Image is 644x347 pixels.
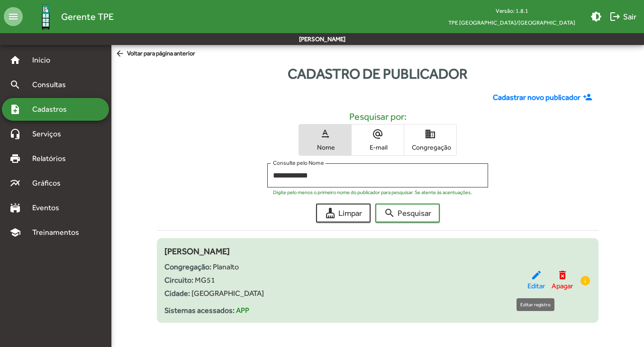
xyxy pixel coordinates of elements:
strong: Congregação: [164,262,211,271]
span: Início [27,54,64,66]
mat-icon: headset_mic [9,128,21,140]
button: Congregação [404,125,456,155]
mat-icon: search [9,79,21,90]
span: E-mail [354,143,401,151]
mat-icon: note_add [9,104,21,115]
strong: Circuito: [164,276,193,285]
a: Gerente TPE [23,1,114,32]
mat-icon: text_rotation_none [319,128,331,140]
mat-icon: menu [4,7,23,26]
div: Versão: 1.8.1 [441,5,583,17]
mat-icon: edit [531,269,542,281]
mat-icon: print [9,153,21,164]
span: Cadastrar novo publicador [493,92,581,103]
span: Relatórios [27,153,78,164]
span: Sair [609,8,636,25]
span: Congregação [407,143,454,151]
span: Limpar [325,205,362,222]
span: Pesquisar [384,205,431,222]
span: Apagar [552,281,573,292]
mat-icon: brightness_medium [590,11,602,22]
mat-icon: home [9,54,21,66]
span: Serviços [27,128,74,140]
span: Nome [301,143,349,151]
mat-icon: search [384,207,395,219]
mat-icon: logout [609,11,621,22]
span: Consultas [27,79,78,90]
button: E-mail [352,125,404,155]
span: Eventos [27,202,72,214]
mat-icon: multiline_chart [9,178,21,189]
span: Planalto [213,262,239,271]
span: Cadastros [27,104,79,115]
span: Treinamentos [27,227,91,238]
mat-icon: info [580,275,591,286]
span: Gerente TPE [61,9,114,24]
mat-icon: school [9,227,21,238]
span: [PERSON_NAME] [164,246,230,256]
span: Gráficos [27,178,73,189]
h5: Pesquisar por: [164,111,591,122]
mat-icon: alternate_email [372,128,383,140]
span: APP [236,306,249,315]
mat-hint: Digite pelo menos o primeiro nome do publicador para pesquisar. Se atente às acentuações. [273,189,472,195]
div: Cadastro de publicador [111,63,644,84]
span: TPE [GEOGRAPHIC_DATA]/[GEOGRAPHIC_DATA] [441,17,583,28]
mat-icon: arrow_back [115,49,127,59]
span: [GEOGRAPHIC_DATA] [191,289,264,298]
span: Voltar para página anterior [115,49,195,59]
button: Limpar [316,204,371,222]
mat-icon: person_add [583,92,595,103]
span: Editar [527,281,545,292]
button: Pesquisar [375,204,440,222]
img: Logo [30,1,61,32]
span: MG51 [195,276,215,285]
mat-icon: domain [425,128,436,140]
strong: Cidade: [164,289,190,298]
mat-icon: stadium [9,202,21,214]
mat-icon: delete_forever [557,269,568,281]
mat-icon: cleaning_services [325,207,336,219]
button: Nome [299,125,351,155]
button: Sair [606,8,640,25]
strong: Sistemas acessados: [164,306,235,315]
